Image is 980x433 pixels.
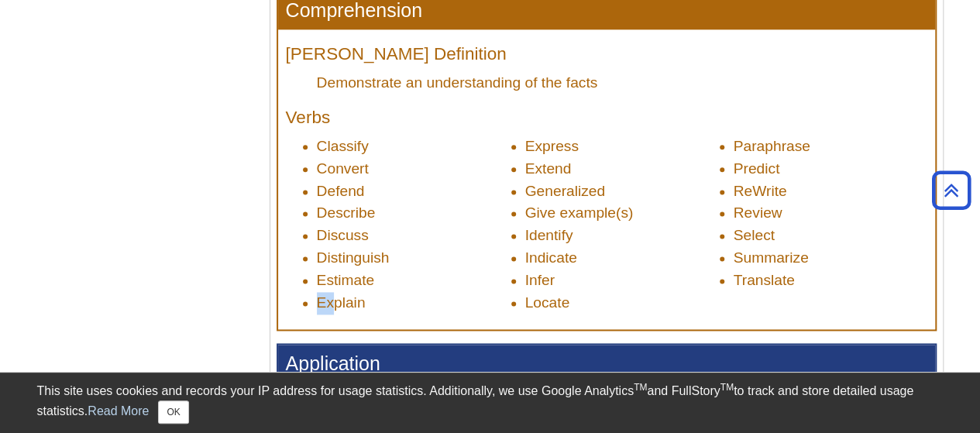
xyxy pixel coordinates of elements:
[525,225,719,247] li: Identify
[317,180,511,203] li: Defend
[734,158,927,180] li: Predict
[634,382,647,393] sup: TM
[317,225,511,247] li: Discuss
[88,404,149,418] a: Read More
[317,158,511,180] li: Convert
[734,202,927,225] li: Review
[317,202,511,225] li: Describe
[317,247,511,270] li: Distinguish
[317,136,511,158] li: Classify
[525,180,719,203] li: Generalized
[525,158,719,180] li: Extend
[525,292,719,314] li: Locate
[927,180,976,201] a: Back to Top
[734,180,927,203] li: ReWrite
[317,292,511,314] li: Explain
[317,72,927,93] dd: Demonstrate an understanding of the facts
[734,247,927,270] li: Summarize
[286,108,927,128] h4: Verbs
[525,270,719,292] li: Infer
[286,45,927,64] h4: [PERSON_NAME] Definition
[734,270,927,292] li: Translate
[720,382,734,393] sup: TM
[525,247,719,270] li: Indicate
[734,225,927,247] li: Select
[158,400,188,424] button: Close
[37,382,944,424] div: This site uses cookies and records your IP address for usage statistics. Additionally, we use Goo...
[278,345,935,383] h3: Application
[317,270,511,292] li: Estimate
[734,136,927,158] li: Paraphrase
[525,202,719,225] li: Give example(s)
[525,136,719,158] li: Express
